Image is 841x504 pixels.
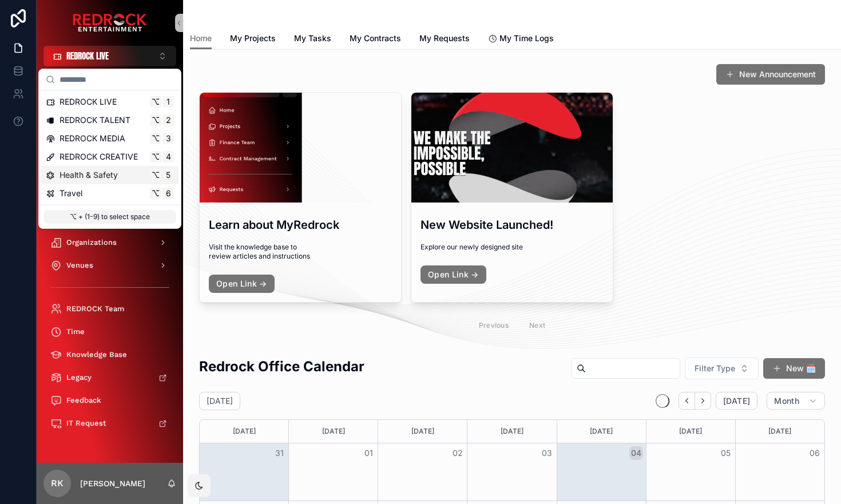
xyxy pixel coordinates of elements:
[679,392,695,410] button: Back
[230,33,276,44] span: My Projects
[420,216,604,233] h3: New Website Launched!
[151,97,160,106] span: ⌥
[43,322,176,342] a: Time
[80,478,145,489] p: [PERSON_NAME]
[350,33,401,44] span: My Contracts
[43,299,176,319] a: REDROCK Team
[469,420,554,443] div: [DATE]
[199,357,364,376] h2: Redrock Office Calendar
[723,396,750,406] span: [DATE]
[230,28,276,51] a: My Projects
[151,152,160,161] span: ⌥
[294,28,331,51] a: My Tasks
[66,373,92,382] span: Legacy
[43,413,176,434] a: IT Request
[66,304,124,313] span: REDROCK Team
[362,446,375,460] button: 01
[540,446,554,460] button: 03
[51,477,64,490] span: RK
[43,344,176,365] a: Knowledge Base
[685,358,759,379] button: Select Button
[59,96,117,108] span: REDROCK LIVE
[207,395,233,407] h2: [DATE]
[350,28,401,51] a: My Contracts
[66,350,127,359] span: Knowledge Base
[419,33,470,44] span: My Requests
[201,420,287,443] div: [DATE]
[190,33,212,44] span: Home
[763,358,825,379] button: New 🗓️
[719,446,732,460] button: 05
[164,116,173,125] span: 2
[73,14,147,32] img: App logo
[43,390,176,411] a: Feedback
[164,170,173,180] span: 5
[66,261,93,270] span: Venues
[419,28,470,51] a: My Requests
[43,367,176,388] a: Legacy
[499,33,554,44] span: My Time Logs
[716,392,757,410] button: [DATE]
[209,243,392,261] span: Visit the knowledge base to review articles and instructions
[190,28,212,50] a: Home
[808,446,822,460] button: 06
[66,238,117,247] span: Organizations
[695,392,711,410] button: Next
[59,169,118,181] span: Health & Safety
[66,327,85,336] span: Time
[411,92,613,303] a: New Website Launched!Explore our newly designed siteOpen Link →
[200,93,401,203] div: Screenshot-2025-08-19-at-2.09.49-PM.png
[43,46,176,66] button: Select Button
[151,116,160,125] span: ⌥
[199,92,402,303] a: Learn about MyRedrockVisit the knowledge base to review articles and instructionsOpen Link →
[774,396,799,406] span: Month
[59,133,125,144] span: REDROCK MEDIA
[737,420,823,443] div: [DATE]
[629,446,643,460] button: 04
[59,151,138,162] span: REDROCK CREATIVE
[43,210,176,224] p: ⌥ + (1-9) to select space
[767,392,825,410] button: Month
[43,255,176,276] a: Venues
[59,114,130,126] span: REDROCK TALENT
[695,363,735,374] span: Filter Type
[66,50,109,62] span: REDROCK LIVE
[39,90,181,205] div: Suggestions
[59,188,82,199] span: Travel
[209,275,275,293] a: Open Link →
[380,420,465,443] div: [DATE]
[66,419,106,428] span: IT Request
[451,446,465,460] button: 02
[291,420,376,443] div: [DATE]
[164,152,173,161] span: 4
[272,446,286,460] button: 31
[411,93,613,203] div: Screenshot-2025-08-19-at-10.28.09-AM.png
[43,232,176,253] a: Organizations
[559,420,644,443] div: [DATE]
[420,265,486,284] a: Open Link →
[151,189,160,198] span: ⌥
[420,243,604,252] span: Explore our newly designed site
[648,420,733,443] div: [DATE]
[488,28,554,51] a: My Time Logs
[209,216,392,233] h3: Learn about MyRedrock
[151,134,160,143] span: ⌥
[164,189,173,198] span: 6
[164,134,173,143] span: 3
[716,64,825,85] button: New Announcement
[66,396,101,405] span: Feedback
[164,97,173,106] span: 1
[294,33,331,44] span: My Tasks
[151,170,160,180] span: ⌥
[37,66,183,449] div: scrollable content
